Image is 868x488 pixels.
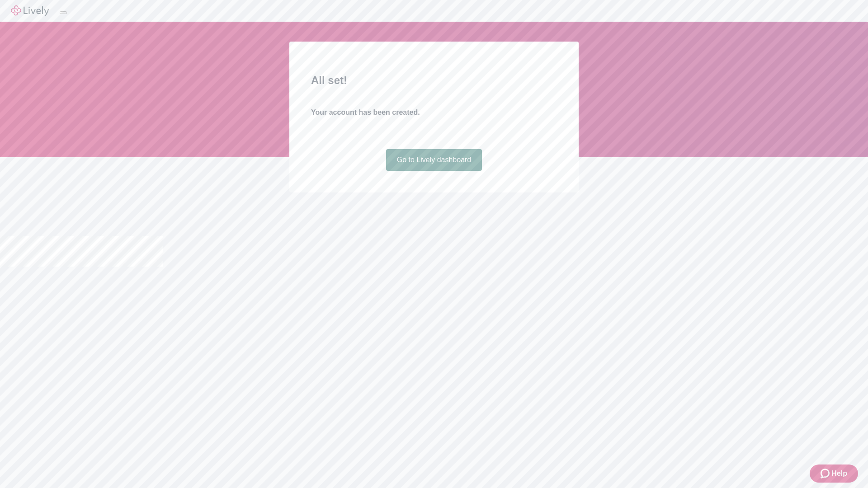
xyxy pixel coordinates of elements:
[311,107,557,118] h4: Your account has been created.
[11,5,49,16] img: Lively
[386,149,482,171] a: Go to Lively dashboard
[831,468,847,479] span: Help
[810,465,858,483] button: Zendesk support iconHelp
[311,72,557,89] h2: All set!
[60,11,67,14] button: Log out
[821,468,831,479] svg: Zendesk support icon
